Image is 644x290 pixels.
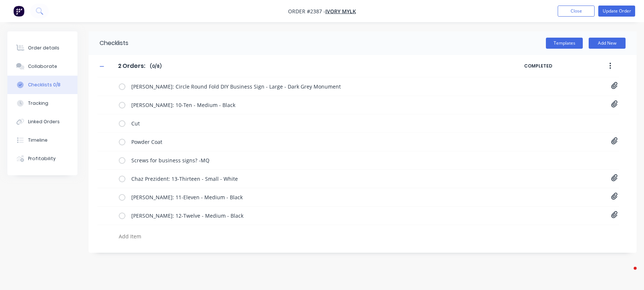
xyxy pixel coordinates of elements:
[128,210,491,221] textarea: [PERSON_NAME]: 12-Twelve - Medium - Black
[128,81,491,92] textarea: [PERSON_NAME]: Circle Round Fold DIY Business Sign - Large - Dark Grey Monument
[7,94,77,113] button: Tracking
[598,6,635,17] button: Update Order
[28,100,48,107] div: Tracking
[7,131,77,149] button: Timeline
[28,137,48,144] div: Timeline
[7,39,77,57] button: Order details
[150,63,162,70] span: ( 0 / 8 )
[114,61,150,72] input: Enter Checklist name
[128,100,491,110] textarea: [PERSON_NAME]: 10-Ten - Medium - Black
[325,8,356,15] a: Ivory Mylk
[7,149,77,168] button: Profitability
[28,118,60,125] div: Linked Orders
[128,137,491,147] textarea: Powder Coat
[558,6,595,17] button: Close
[128,155,491,166] textarea: Screws for business signs? -MQ
[524,63,587,69] span: COMPLETED
[28,45,59,51] div: Order details
[589,38,626,49] button: Add New
[128,173,491,184] textarea: Chaz Prezident: 13-Thirteen - Small - White
[28,155,56,162] div: Profitability
[128,192,491,203] textarea: [PERSON_NAME]: 11-Eleven - Medium - Black
[7,57,77,76] button: Collaborate
[7,76,77,94] button: Checklists 0/8
[28,82,60,88] div: Checklists 0/8
[7,113,77,131] button: Linked Orders
[619,265,637,283] iframe: Intercom live chat
[89,31,128,55] div: Checklists
[28,63,57,70] div: Collaborate
[288,8,325,15] span: Order #2387 -
[546,38,583,49] button: Templates
[128,118,491,129] textarea: Cut
[13,6,24,17] img: Factory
